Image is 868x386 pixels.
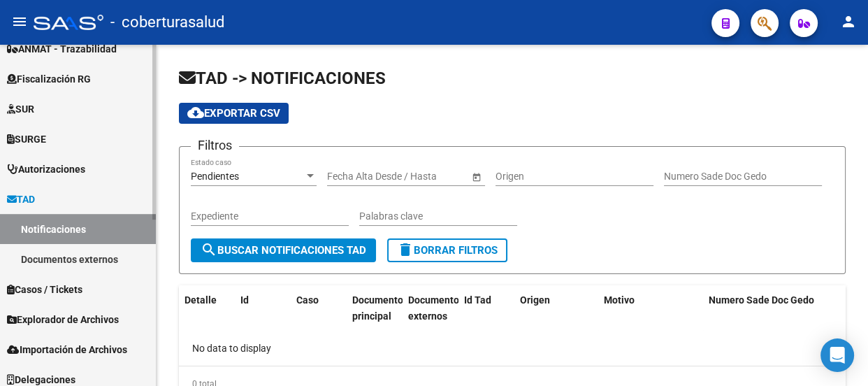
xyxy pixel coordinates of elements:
span: Documento principal [352,294,403,322]
span: Importación de Archivos [7,342,127,357]
datatable-header-cell: Caso [291,285,347,331]
span: Pendientes [191,171,239,182]
div: Open Intercom Messenger [820,338,854,372]
mat-icon: person [840,13,857,30]
span: Id [240,294,249,306]
mat-icon: cloud_download [187,104,204,121]
span: SURGE [7,131,46,147]
span: Numero Sade Doc Gedo [709,294,814,306]
span: Motivo [604,294,635,306]
span: Casos / Tickets [7,282,82,297]
span: Caso [296,294,319,306]
datatable-header-cell: Origen [514,285,598,331]
span: Autorizaciones [7,162,85,177]
span: ANMAT - Trazabilidad [7,41,117,57]
span: Origen [520,294,550,306]
mat-icon: search [201,241,217,258]
datatable-header-cell: Id [235,285,291,331]
span: Documentos externos [408,294,464,322]
button: Exportar CSV [179,103,289,124]
datatable-header-cell: Documento principal [347,285,403,331]
span: SUR [7,101,34,117]
span: Buscar Notificaciones TAD [201,244,366,257]
span: Borrar Filtros [397,244,498,257]
h3: Filtros [191,136,239,155]
input: Fecha inicio [327,171,378,183]
button: Borrar Filtros [387,238,507,262]
button: Buscar Notificaciones TAD [191,238,376,262]
input: Fecha fin [390,171,458,183]
datatable-header-cell: Motivo [598,285,703,331]
span: TAD -> NOTIFICACIONES [179,69,386,88]
span: Explorador de Archivos [7,312,119,327]
div: No data to display [179,331,845,366]
datatable-header-cell: Documentos externos [403,285,458,331]
button: Open calendar [469,169,484,184]
datatable-header-cell: Id Tad [458,285,514,331]
span: Detalle [185,294,217,306]
datatable-header-cell: Detalle [179,285,235,331]
span: Exportar CSV [187,107,280,120]
span: Id Tad [464,294,491,306]
mat-icon: delete [397,241,414,258]
span: TAD [7,192,35,207]
span: Fiscalización RG [7,71,91,87]
span: - coberturasalud [110,7,224,38]
mat-icon: menu [11,13,28,30]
